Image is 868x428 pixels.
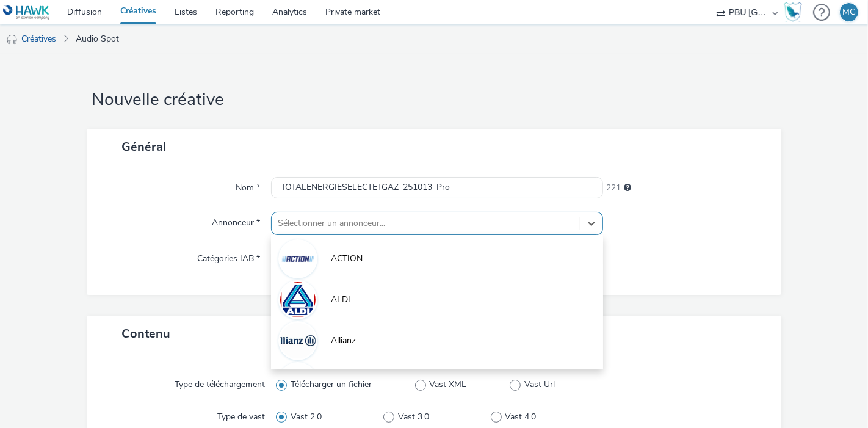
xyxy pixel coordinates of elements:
img: audio [6,34,18,46]
span: Télécharger un fichier [291,379,372,391]
a: Audio Spot [70,24,125,54]
span: ACTION [331,253,363,265]
span: Vast XML [429,379,466,391]
div: 255 caractères maximum [624,182,631,194]
span: Vast 3.0 [398,411,429,423]
img: ALDI [280,281,316,319]
img: undefined Logo [3,5,50,20]
img: Hawk Academy [784,2,802,22]
label: Annonceur * [207,212,265,229]
span: Contenu [121,325,170,342]
span: Allianz [331,335,356,347]
h1: Nouvelle créative [87,89,781,112]
img: ACTION [280,241,316,277]
img: Allianz [280,323,316,358]
span: Vast 4.0 [505,411,537,423]
img: ALLOPNEUS [280,364,316,399]
span: Vast 2.0 [291,411,322,423]
label: Catégories IAB * [192,248,265,265]
label: Nom * [231,177,265,194]
label: Type de téléchargement [170,374,270,391]
label: Type de vast [212,406,270,423]
span: 221 [606,182,621,194]
span: ALDI [331,294,350,306]
input: Nom [271,177,603,198]
span: Vast Url [524,379,555,391]
span: Général [121,139,166,155]
a: Hawk Academy [784,2,807,22]
div: MG [842,3,856,21]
